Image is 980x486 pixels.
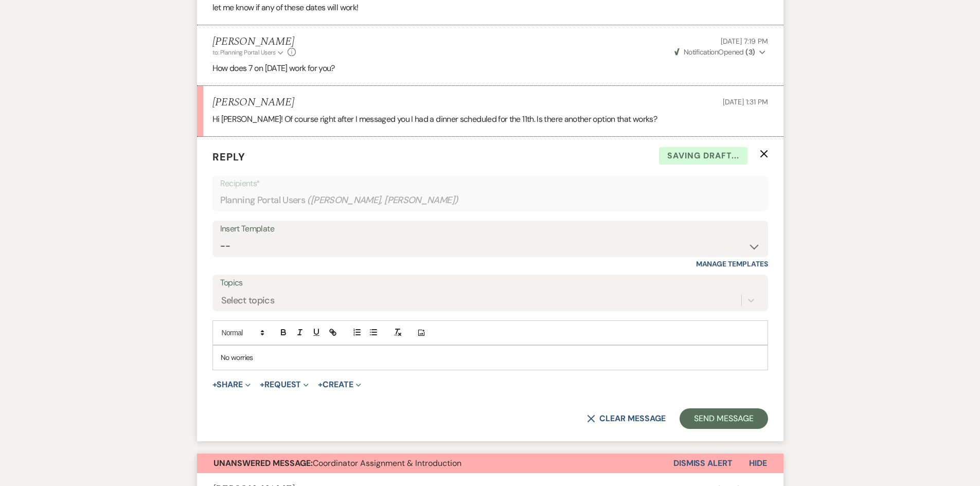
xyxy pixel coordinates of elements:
[213,458,313,469] strong: Unanswered Message:
[260,381,264,389] span: +
[587,415,665,423] button: Clear message
[212,381,217,389] span: +
[673,47,768,58] button: NotificationOpened (3)
[212,113,768,126] p: Hi [PERSON_NAME]! Of course right after I messaged you I had a dinner scheduled for the 11th. Is ...
[213,458,461,469] span: Coordinator Assignment & Introduction
[220,222,760,237] div: Insert Template
[212,48,276,57] span: to: Planning Portal Users
[684,47,718,57] span: Notification
[212,48,286,57] button: to: Planning Portal Users
[220,177,760,190] p: Recipients*
[221,294,275,308] div: Select topics
[659,147,747,165] span: Saving draft...
[212,150,245,164] span: Reply
[749,458,767,469] span: Hide
[212,35,296,48] h5: [PERSON_NAME]
[723,97,768,106] span: [DATE] 1:31 PM
[318,381,361,389] button: Create
[212,96,294,109] h5: [PERSON_NAME]
[680,408,768,429] button: Send Message
[696,259,768,268] a: Manage Templates
[745,47,755,57] strong: ( 3 )
[307,193,458,207] span: ( [PERSON_NAME], [PERSON_NAME] )
[733,454,783,473] button: Hide
[674,47,755,57] span: Opened
[721,37,768,46] span: [DATE] 7:19 PM
[260,381,309,389] button: Request
[197,454,673,473] button: Unanswered Message:Coordinator Assignment & Introduction
[318,381,323,389] span: +
[220,276,760,291] label: Topics
[212,1,768,14] p: let me know if any of these dates will work!
[220,190,760,210] div: Planning Portal Users
[221,352,760,363] p: No worries
[212,381,251,389] button: Share
[673,454,733,473] button: Dismiss Alert
[212,62,768,75] p: How does 7 on [DATE] work for you?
